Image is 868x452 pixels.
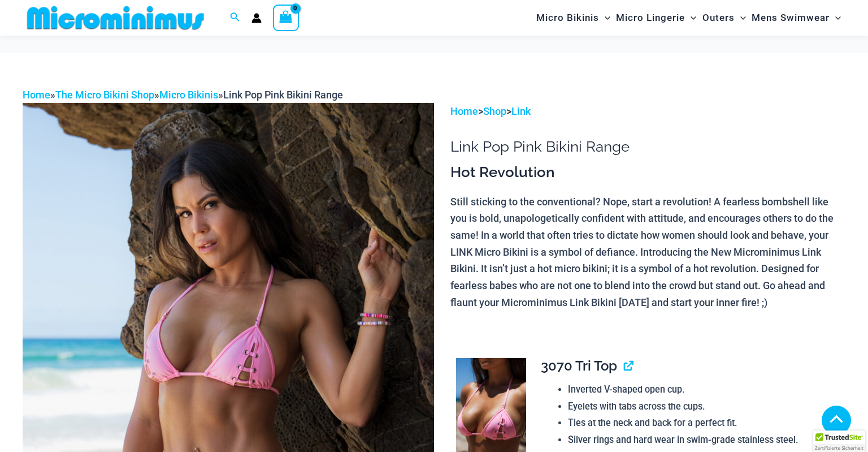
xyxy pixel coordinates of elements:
[702,3,735,32] span: Outers
[450,163,845,182] h3: Hot Revolution
[23,89,50,101] a: Home
[159,89,218,101] a: Micro Bikinis
[230,11,240,25] a: Search icon link
[616,3,685,32] span: Micro Lingerie
[735,3,746,32] span: Menu Toggle
[830,3,841,32] span: Menu Toggle
[55,89,154,101] a: The Micro Bikini Shop
[536,3,599,32] span: Micro Bikinis
[223,89,343,101] span: Link Pop Pink Bikini Range
[273,5,299,31] a: View Shopping Cart, empty
[483,105,506,117] a: Shop
[568,381,836,398] li: Inverted V-shaped open cup.
[749,3,844,32] a: Mens SwimwearMenu ToggleMenu Toggle
[450,138,845,156] h1: Link Pop Pink Bikini Range
[23,5,209,31] img: MM SHOP LOGO FLAT
[613,3,699,32] a: Micro LingerieMenu ToggleMenu Toggle
[700,3,749,32] a: OutersMenu ToggleMenu Toggle
[450,103,845,120] p: > >
[685,3,696,32] span: Menu Toggle
[568,432,836,449] li: Silver rings and hard wear in swim-grade stainless steel.
[541,358,617,374] span: 3070 Tri Top
[23,89,343,101] span: » » »
[450,193,845,311] p: Still sticking to the conventional? Nope, start a revolution! A fearless bombshell like you is bo...
[450,105,478,117] a: Home
[813,431,865,452] div: TrustedSite Certified
[752,3,830,32] span: Mens Swimwear
[568,415,836,432] li: Ties at the neck and back for a perfect fit.
[533,3,613,32] a: Micro BikinisMenu ToggleMenu Toggle
[251,13,262,23] a: Account icon link
[568,398,836,415] li: Eyelets with tabs across the cups.
[599,3,610,32] span: Menu Toggle
[511,105,531,117] a: Link
[532,2,845,34] nav: Site Navigation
